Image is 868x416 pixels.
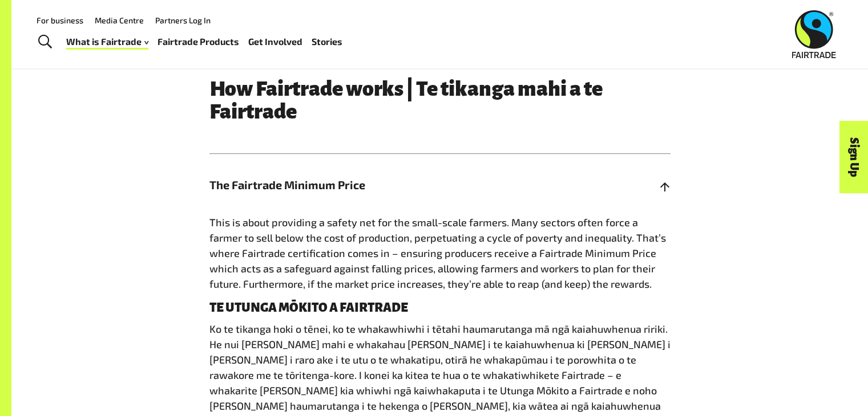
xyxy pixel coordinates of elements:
a: Media Centre [95,15,144,25]
a: Toggle Search [31,28,59,56]
span: The Fairtrade Minimum Price [209,176,555,193]
a: For business [37,15,83,25]
a: Stories [312,34,342,50]
img: Fairtrade Australia New Zealand logo [792,10,836,58]
span: This is about providing a safety net for the small-scale farmers. Many sectors often force a farm... [209,216,666,290]
a: Get Involved [248,34,302,50]
a: Fairtrade Products [158,34,239,50]
h3: How Fairtrade works | Te tikanga mahi a te Fairtrade [209,78,671,123]
h4: TE UTUNGA MŌKITO A FAIRTRADE [209,301,671,315]
a: Partners Log In [155,15,211,25]
a: What is Fairtrade [66,34,148,50]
